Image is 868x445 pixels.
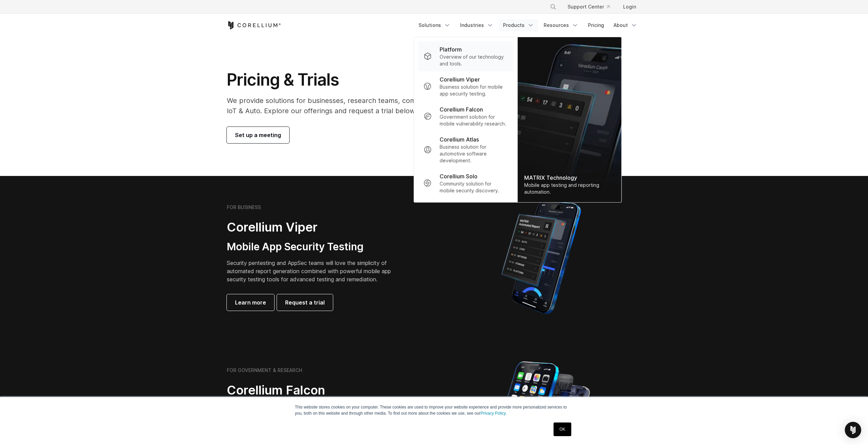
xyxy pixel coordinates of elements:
[524,182,614,195] div: Mobile app testing and reporting automation.
[517,37,621,202] img: Matrix_WebNav_1x
[414,19,642,31] div: Navigation Menu
[618,1,642,13] a: Login
[440,45,462,54] p: Platform
[285,298,325,307] span: Request a trial
[227,220,401,235] h2: Corellium Viper
[440,105,483,114] p: Corellium Falcon
[227,240,401,253] h3: Mobile App Security Testing
[562,1,615,13] a: Support Center
[440,144,507,164] p: Business solution for automotive software development.
[227,127,289,143] a: Set up a meeting
[440,172,477,180] p: Corellium Solo
[227,95,499,116] p: We provide solutions for businesses, research teams, community individuals, and IoT & Auto. Explo...
[227,383,418,398] h2: Corellium Falcon
[542,1,642,13] div: Navigation Menu
[277,294,333,311] a: Request a trial
[584,19,608,31] a: Pricing
[295,404,573,416] p: This website stores cookies on your computer. These cookies are used to improve your website expe...
[235,298,266,307] span: Learn more
[227,367,302,373] h6: FOR GOVERNMENT & RESEARCH
[418,101,513,131] a: Corellium Falcon Government solution for mobile vulnerability research.
[547,1,559,13] button: Search
[440,114,507,127] p: Government solution for mobile vulnerability research.
[490,198,592,317] img: Corellium MATRIX automated report on iPhone showing app vulnerability test results across securit...
[227,294,274,311] a: Learn more
[440,54,507,67] p: Overview of our technology and tools.
[499,19,538,31] a: Products
[418,131,513,168] a: Corellium Atlas Business solution for automotive software development.
[517,37,621,202] a: MATRIX Technology Mobile app testing and reporting automation.
[524,174,614,182] div: MATRIX Technology
[414,19,455,31] a: Solutions
[540,19,583,31] a: Resources
[440,84,507,97] p: Business solution for mobile app security testing.
[554,422,571,436] a: OK
[227,21,281,29] a: Corellium Home
[227,204,261,210] h6: FOR BUSINESS
[609,19,642,31] a: About
[481,411,507,416] a: Privacy Policy.
[456,19,498,31] a: Industries
[418,41,513,71] a: Platform Overview of our technology and tools.
[418,71,513,101] a: Corellium Viper Business solution for mobile app security testing.
[440,75,480,84] p: Corellium Viper
[440,135,479,144] p: Corellium Atlas
[418,168,513,198] a: Corellium Solo Community solution for mobile security discovery.
[440,180,507,194] p: Community solution for mobile security discovery.
[227,259,401,283] p: Security pentesting and AppSec teams will love the simplicity of automated report generation comb...
[845,422,861,438] div: Open Intercom Messenger
[235,131,281,139] span: Set up a meeting
[227,70,499,90] h1: Pricing & Trials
